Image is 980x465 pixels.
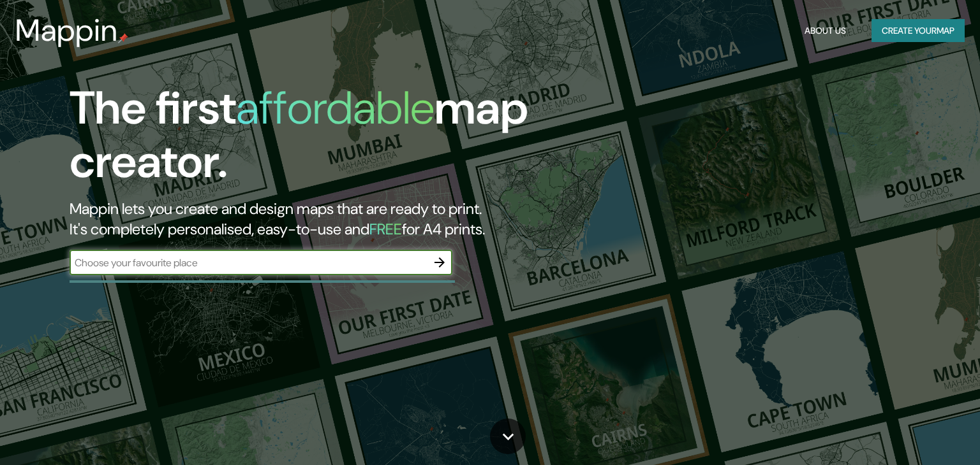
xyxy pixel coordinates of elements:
[236,78,434,138] h1: affordable
[799,19,851,43] button: About Us
[70,82,560,199] h1: The first map creator.
[118,33,128,43] img: mappin-pin
[70,199,560,240] h2: Mappin lets you create and design maps that are ready to print. It's completely personalised, eas...
[15,13,118,48] h3: Mappin
[70,255,427,270] input: Choose your favourite place
[872,19,965,43] button: Create yourmap
[369,219,402,239] h5: FREE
